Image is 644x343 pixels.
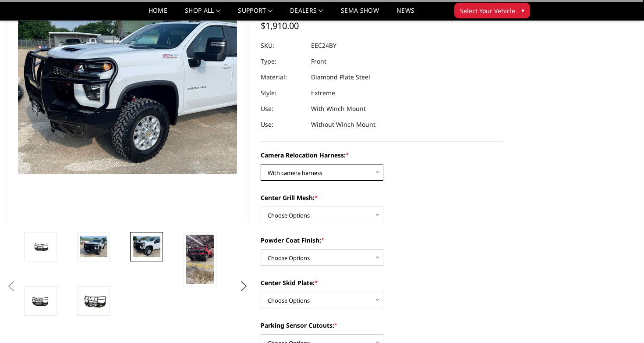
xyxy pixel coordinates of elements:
[454,3,530,18] button: Select Your Vehicle
[27,294,54,308] img: 2024-2025 Chevrolet 2500-3500 - T2 Series - Extreme Front Bumper (receiver or winch)
[238,7,272,20] a: Support
[237,280,251,293] button: Next
[185,7,220,20] a: shop all
[261,38,304,54] dt: SKU:
[80,236,107,257] img: 2024-2025 Chevrolet 2500-3500 - T2 Series - Extreme Front Bumper (receiver or winch)
[27,240,54,253] img: 2024-2025 Chevrolet 2500-3500 - T2 Series - Extreme Front Bumper (receiver or winch)
[521,6,524,15] span: ▾
[261,236,502,245] label: Powder Coat Finish:
[600,301,644,343] iframe: Chat Widget
[311,69,370,85] dd: Diamond Plate Steel
[133,236,160,257] img: 2024-2025 Chevrolet 2500-3500 - T2 Series - Extreme Front Bumper (receiver or winch)
[311,117,375,132] dd: Without Winch Mount
[261,117,304,132] dt: Use:
[311,101,366,117] dd: With Winch Mount
[311,38,336,54] dd: EEC24BY
[341,7,379,20] a: SEMA Show
[261,278,502,287] label: Center Skid Plate:
[261,101,304,117] dt: Use:
[261,150,502,160] label: Camera Relocation Harness:
[261,193,502,202] label: Center Grill Mesh:
[290,7,323,20] a: Dealers
[460,6,515,15] span: Select Your Vehicle
[4,280,18,293] button: Previous
[149,7,167,20] a: Home
[186,235,214,284] img: 2024-2025 Chevrolet 2500-3500 - T2 Series - Extreme Front Bumper (receiver or winch)
[261,69,304,85] dt: Material:
[261,54,304,69] dt: Type:
[261,20,299,32] span: $1,910.00
[311,54,326,69] dd: Front
[80,293,107,309] img: 2024-2025 Chevrolet 2500-3500 - T2 Series - Extreme Front Bumper (receiver or winch)
[396,7,414,20] a: News
[261,321,502,330] label: Parking Sensor Cutouts:
[261,85,304,101] dt: Style:
[311,85,335,101] dd: Extreme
